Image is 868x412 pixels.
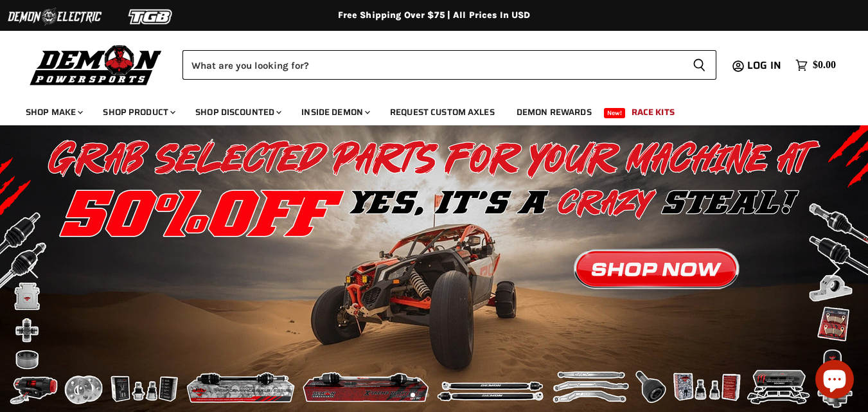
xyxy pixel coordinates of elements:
a: Race Kits [622,99,684,125]
a: Log in [741,60,789,71]
a: Shop Product [93,99,183,125]
ul: Main menu [16,94,833,125]
inbox-online-store-chat: Shopify online store chat [811,360,858,402]
a: Request Custom Axles [380,99,504,125]
li: Page dot 1 [411,393,415,397]
input: Search [182,50,682,80]
img: Demon Powersports [26,42,166,87]
li: Page dot 4 [453,393,457,397]
a: Inside Demon [292,99,378,125]
li: Page dot 2 [425,393,429,397]
span: $0.00 [813,59,836,71]
img: Demon Electric Logo 2 [6,4,103,29]
button: Previous [22,256,48,282]
img: TGB Logo 2 [103,4,199,29]
a: Shop Make [16,99,91,125]
button: Search [682,50,716,80]
form: Product [182,50,716,80]
span: New! [604,108,626,118]
a: Shop Discounted [186,99,289,125]
a: Demon Rewards [507,99,601,125]
a: $0.00 [789,56,842,75]
span: Log in [747,57,781,73]
li: Page dot 3 [439,393,443,397]
button: Next [820,256,846,282]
